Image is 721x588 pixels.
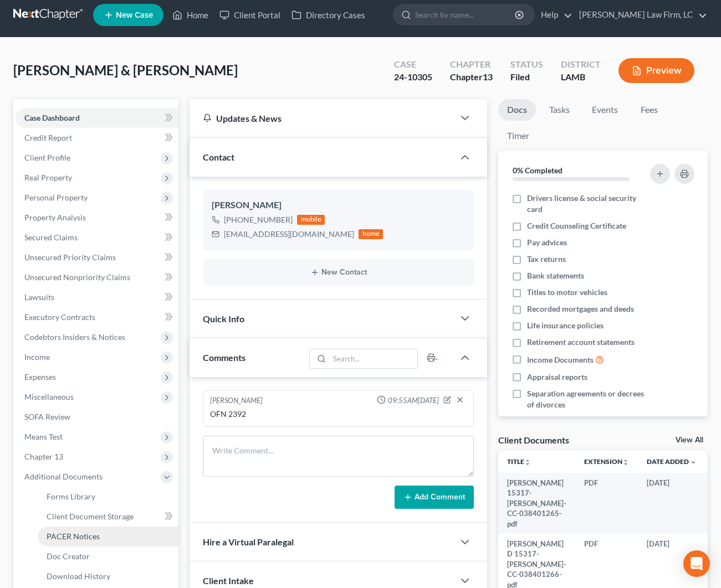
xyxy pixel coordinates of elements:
button: Add Comment [395,486,474,509]
span: Expenses [24,372,56,381]
a: Download History [38,566,178,586]
a: Lawsuits [16,287,178,307]
a: Client Document Storage [38,507,178,527]
span: Quick Info [203,313,244,324]
span: Chapter 13 [24,452,63,461]
a: Home [167,5,214,25]
span: Doc Creator [47,551,90,561]
a: Doc Creator [38,546,178,566]
span: Secured Claims [24,233,78,242]
span: New Case [116,11,153,19]
a: Case Dashboard [16,108,178,128]
div: [PERSON_NAME] [210,395,263,406]
td: [PERSON_NAME] 15317-[PERSON_NAME]-CC-038401265-pdf [498,473,575,534]
span: Real Property [24,173,72,182]
span: Appraisal reports [527,372,587,383]
div: Open Intercom Messenger [683,550,710,577]
a: Timer [498,125,538,147]
span: Credit Report [24,133,72,142]
a: Property Analysis [16,208,178,228]
div: District [561,58,601,71]
span: Forms Library [47,492,95,501]
span: Titles to motor vehicles [527,287,607,298]
div: [PERSON_NAME] [212,199,465,212]
div: Case [394,58,432,71]
span: [PERSON_NAME] & [PERSON_NAME] [13,62,238,78]
span: Income Documents [527,354,594,365]
div: Client Documents [498,434,569,446]
span: Separation agreements or decrees of divorces [527,388,646,410]
a: Unsecured Nonpriority Claims [16,267,178,287]
span: Personal Property [24,193,88,202]
div: 24-10305 [394,71,432,84]
span: Pay advices [527,237,567,248]
span: Contact [203,152,234,162]
span: Tax returns [527,254,566,265]
a: PACER Notices [38,527,178,546]
i: unfold_more [622,459,629,466]
a: View All [676,436,703,444]
td: [DATE] [638,473,705,534]
span: PACER Notices [47,532,100,541]
span: Drivers license & social security card [527,193,646,215]
button: Preview [618,58,694,83]
div: [EMAIL_ADDRESS][DOMAIN_NAME] [224,229,354,240]
span: SOFA Review [24,412,70,421]
span: Client Profile [24,153,70,162]
a: Docs [498,99,536,121]
a: Secured Claims [16,228,178,247]
span: Property Analysis [24,213,86,222]
i: unfold_more [524,459,531,466]
button: New Contact [212,268,465,277]
span: Recorded mortgages and deeds [527,303,634,314]
div: Chapter [450,58,493,71]
td: PDF [575,473,638,534]
span: Lawsuits [24,292,54,302]
a: Fees [631,99,667,121]
span: Case Dashboard [24,113,80,122]
div: Updates & News [203,112,441,124]
span: Life insurance policies [527,320,604,331]
span: Unsecured Nonpriority Claims [24,272,130,282]
a: Directory Cases [286,5,371,25]
a: [PERSON_NAME] Law Firm, LC [574,5,707,25]
div: LAMB [561,71,601,84]
span: Client Intake [203,575,254,586]
div: Chapter [450,71,493,84]
a: Help [535,5,572,25]
a: Executory Contracts [16,307,178,327]
a: SOFA Review [16,407,178,427]
span: Download History [47,571,110,581]
span: Client Document Storage [47,512,134,521]
span: Credit Counseling Certificate [527,220,626,231]
strong: 0% Completed [513,166,563,175]
div: Filed [510,71,543,84]
span: Bank statements [527,270,584,281]
span: Executory Contracts [24,312,95,322]
a: Credit Report [16,128,178,148]
div: Status [510,58,543,71]
input: Search... [330,349,418,368]
span: Comments [203,352,246,363]
a: Tasks [540,99,579,121]
a: Titleunfold_more [507,457,531,466]
span: Unsecured Priority Claims [24,252,116,262]
a: Client Portal [214,5,286,25]
div: [PHONE_NUMBER] [224,214,293,225]
span: 09:55AM[DATE] [388,395,439,406]
span: 13 [483,71,493,82]
a: Unsecured Priority Claims [16,247,178,267]
span: Means Test [24,432,63,441]
a: Events [583,99,627,121]
div: home [359,229,383,239]
a: Extensionunfold_more [584,457,629,466]
span: Miscellaneous [24,392,74,401]
div: OFN 2392 [210,409,467,420]
span: Income [24,352,50,362]
i: expand_more [690,459,697,466]
span: Hire a Virtual Paralegal [203,537,294,547]
span: Retirement account statements [527,337,635,348]
span: Codebtors Insiders & Notices [24,332,125,342]
a: Forms Library [38,487,178,507]
div: mobile [297,215,325,225]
